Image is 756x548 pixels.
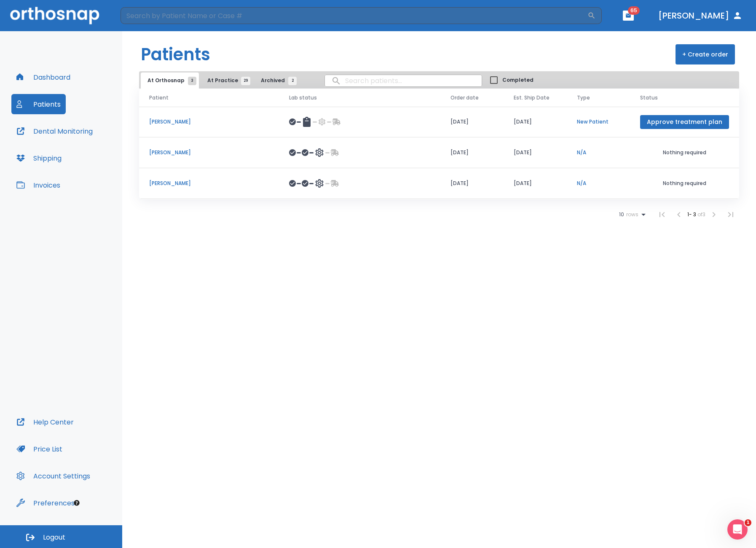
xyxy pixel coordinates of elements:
[687,211,697,218] span: 1 - 3
[727,519,748,540] iframe: Intercom live chat
[149,94,169,102] span: Patient
[325,73,482,89] input: search
[11,121,98,141] button: Dental Monitoring
[188,77,196,85] span: 3
[288,77,297,85] span: 2
[141,73,301,89] div: tabs
[11,94,66,114] button: Patients
[577,180,620,187] p: N/A
[628,6,640,15] span: 65
[10,7,99,24] img: Orthosnap
[149,118,269,126] p: [PERSON_NAME]
[11,493,80,513] button: Preferences
[514,94,550,102] span: Est. Ship Date
[504,107,567,137] td: [DATE]
[440,168,504,199] td: [DATE]
[697,211,705,218] span: of 3
[440,137,504,168] td: [DATE]
[149,180,269,187] p: [PERSON_NAME]
[655,8,746,23] button: [PERSON_NAME]
[640,149,729,156] p: Nothing required
[149,149,269,156] p: [PERSON_NAME]
[11,148,67,168] button: Shipping
[640,115,729,129] button: Approve treatment plan
[577,94,590,102] span: Type
[11,412,79,432] button: Help Center
[502,76,533,84] span: Completed
[504,137,567,168] td: [DATE]
[640,180,729,187] p: Nothing required
[141,42,210,67] h1: Patients
[624,212,638,218] span: rows
[11,466,95,486] button: Account Settings
[43,533,65,542] span: Logout
[440,107,504,137] td: [DATE]
[577,149,620,156] p: N/A
[241,77,250,85] span: 29
[11,175,65,195] button: Invoices
[11,439,67,459] button: Price List
[147,77,192,84] span: At Orthosnap
[745,519,751,526] span: 1
[289,94,317,102] span: Lab status
[619,212,624,218] span: 10
[73,499,80,507] div: Tooltip anchor
[504,168,567,199] td: [DATE]
[121,7,587,24] input: Search by Patient Name or Case #
[577,118,620,126] p: New Patient
[450,94,479,102] span: Order date
[261,77,292,84] span: Archived
[11,67,75,87] button: Dashboard
[676,44,735,64] button: + Create order
[640,94,658,102] span: Status
[207,77,246,84] span: At Practice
